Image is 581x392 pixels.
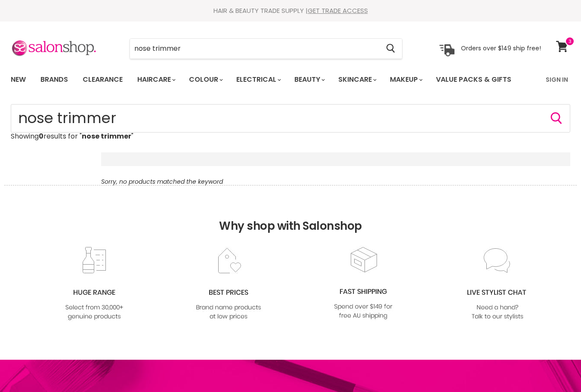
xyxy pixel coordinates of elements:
[4,71,32,89] a: New
[82,131,131,141] strong: nose trimmer
[288,71,330,89] a: Beauty
[11,104,570,133] input: Search
[541,71,573,89] a: Sign In
[76,71,129,89] a: Clearance
[194,247,263,322] img: prices.jpg
[182,71,228,89] a: Colour
[59,247,129,322] img: range2_8cf790d4-220e-469f-917d-a18fed3854b6.jpg
[34,71,74,89] a: Brands
[4,185,577,246] h2: Why shop with Salonshop
[463,247,532,322] img: chat_c0a1c8f7-3133-4fc6-855f-7264552747f6.jpg
[430,71,518,89] a: Value Packs & Gifts
[230,71,286,89] a: Electrical
[101,177,223,186] em: Sorry, no products matched the keyword
[11,104,570,133] form: Product
[379,39,402,59] button: Search
[550,111,563,125] button: Search
[308,6,368,15] a: GET TRADE ACCESS
[332,71,382,89] a: Skincare
[130,38,402,59] form: Product
[11,133,570,140] p: Showing results for " "
[328,246,398,321] img: fast.jpg
[4,67,529,92] ul: Main menu
[131,71,181,89] a: Haircare
[130,39,379,59] input: Search
[39,131,43,141] strong: 0
[461,44,541,52] p: Orders over $149 ship free!
[383,71,428,89] a: Makeup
